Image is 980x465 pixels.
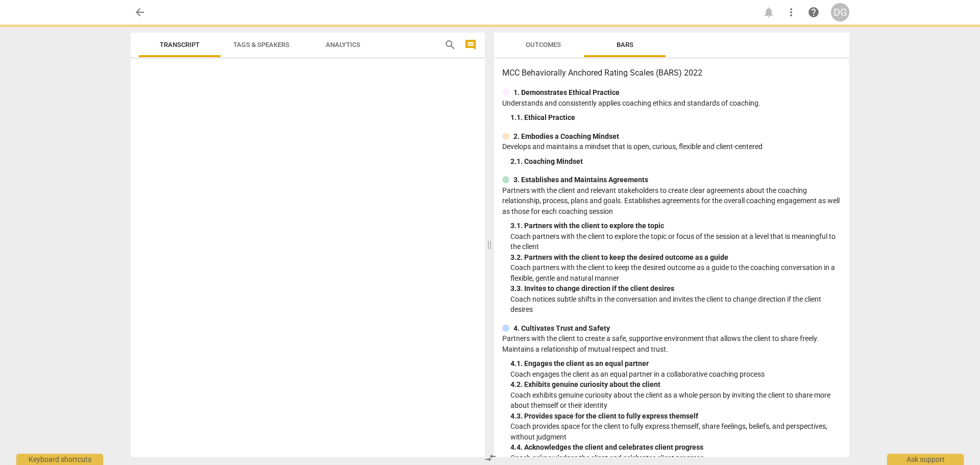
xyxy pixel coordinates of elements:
[502,185,841,217] p: Partners with the client and relevant stakeholders to create clear agreements about the coaching ...
[464,39,477,51] span: comment
[510,442,841,453] div: 4. 4. Acknowledges the client and celebrates client progress
[513,175,648,185] p: 3. Establishes and Maintains Agreements
[510,369,841,380] p: Coach engages the client as an equal partner in a collaborative coaching process
[510,252,841,263] div: 3. 2. Partners with the client to keep the desired outcome as a guide
[510,379,841,390] div: 4. 2. Exhibits genuine curiosity about the client
[510,156,841,167] div: 2. 1. Coaching Mindset
[510,112,841,123] div: 1. 1. Ethical Practice
[785,6,797,18] span: more_vert
[510,283,841,294] div: 3. 3. Invites to change direction if the client desires
[510,262,841,283] p: Coach partners with the client to keep the desired outcome as a guide to the coaching conversatio...
[326,41,360,48] span: Analytics
[484,452,497,464] span: compare_arrows
[804,3,823,21] a: Help
[887,454,964,465] div: Ask support
[510,453,841,463] p: Coach acknowledges the client and celebrates client progress
[510,390,841,411] p: Coach exhibits genuine curiosity about the client as a whole person by inviting the client to sha...
[462,37,479,53] button: Show/Hide comments
[510,421,841,442] p: Coach provides space for the client to fully express themself, share feelings, beliefs, and persp...
[134,6,146,18] span: arrow_back
[502,141,841,152] p: Develops and maintains a mindset that is open, curious, flexible and client-centered
[513,87,620,98] p: 1. Demonstrates Ethical Practice
[510,358,841,369] div: 4. 1. Engages the client as an equal partner
[807,6,820,18] span: help
[502,67,841,79] h3: MCC Behaviorally Anchored Rating Scales (BARS) 2022
[444,39,456,51] span: search
[617,41,633,48] span: Bars
[831,3,849,21] button: DG
[526,41,561,48] span: Outcomes
[510,294,841,315] p: Coach notices subtle shifts in the conversation and invites the client to change direction if the...
[233,41,289,48] span: Tags & Speakers
[510,231,841,252] p: Coach partners with the client to explore the topic or focus of the session at a level that is me...
[160,41,200,48] span: Transcript
[513,131,619,142] p: 2. Embodies a Coaching Mindset
[502,333,841,354] p: Partners with the client to create a safe, supportive environment that allows the client to share...
[502,98,841,109] p: Understands and consistently applies coaching ethics and standards of coaching.
[16,454,103,465] div: Keyboard shortcuts
[513,323,610,334] p: 4. Cultivates Trust and Safety
[510,221,841,231] div: 3. 1. Partners with the client to explore the topic
[510,411,841,422] div: 4. 3. Provides space for the client to fully express themself
[442,37,458,53] button: Search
